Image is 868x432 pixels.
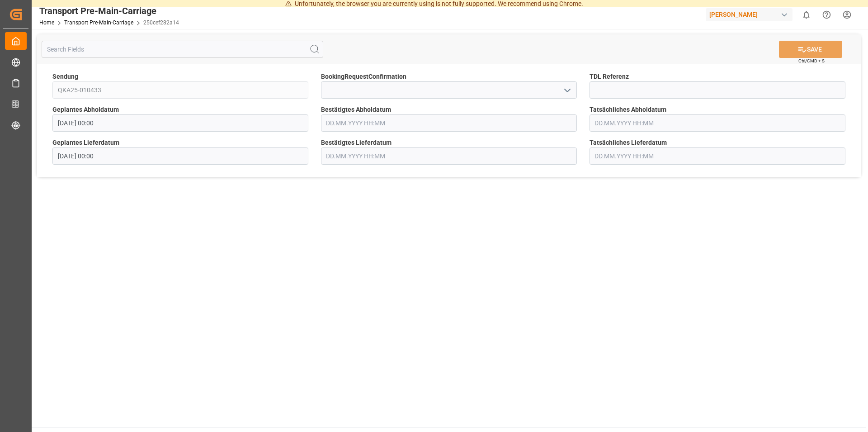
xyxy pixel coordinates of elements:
span: Tatsächliches Lieferdatum [590,138,667,147]
button: [PERSON_NAME] [706,6,796,23]
span: Bestätigtes Abholdatum [321,105,391,114]
span: Sendung [52,72,78,81]
input: Search Fields [42,41,323,58]
input: DD.MM.YYYY HH:MM [52,147,308,165]
span: Tatsächliches Abholdatum [590,105,666,114]
button: Help Center [816,5,837,25]
input: DD.MM.YYYY HH:MM [590,114,845,132]
input: DD.MM.YYYY HH:MM [590,147,845,165]
span: Bestätigtes Lieferdatum [321,138,392,147]
button: open menu [560,83,573,97]
span: TDL Referenz [590,72,629,81]
span: BookingRequestConfirmation [321,72,406,81]
input: DD.MM.YYYY HH:MM [321,147,577,165]
input: DD.MM.YYYY HH:MM [52,114,308,132]
span: Ctrl/CMD + S [798,57,825,64]
button: SAVE [779,41,842,58]
a: Transport Pre-Main-Carriage [64,19,133,26]
div: [PERSON_NAME] [706,8,793,21]
input: DD.MM.YYYY HH:MM [321,114,577,132]
div: Transport Pre-Main-Carriage [39,4,179,18]
span: Geplantes Abholdatum [52,105,119,114]
span: Geplantes Lieferdatum [52,138,119,147]
button: show 0 new notifications [796,5,816,25]
a: Home [39,19,54,26]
